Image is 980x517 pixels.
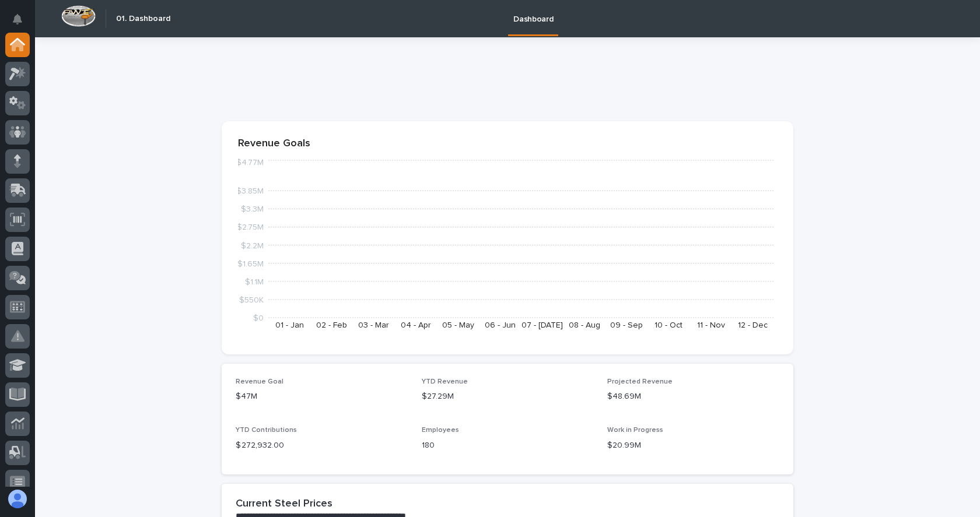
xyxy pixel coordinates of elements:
[358,321,389,329] text: 03 - Mar
[241,241,264,249] tspan: $2.2M
[569,321,600,329] text: 08 - Aug
[5,7,30,31] button: Notifications
[236,391,408,403] p: $47M
[610,321,643,329] text: 09 - Sep
[607,391,779,403] p: $48.69M
[253,314,264,322] tspan: $0
[422,439,594,452] p: 180
[236,378,283,385] span: Revenue Goal
[607,378,673,385] span: Projected Revenue
[245,277,264,286] tspan: $1.1M
[238,138,777,150] p: Revenue Goals
[422,378,468,385] span: YTD Revenue
[116,14,170,24] h2: 01. Dashboard
[442,321,474,329] text: 05 - May
[607,427,663,434] span: Work in Progress
[237,259,264,268] tspan: $1.65M
[236,498,332,511] h2: Current Steel Prices
[521,321,563,329] text: 07 - [DATE]
[738,321,768,329] text: 12 - Dec
[485,321,516,329] text: 06 - Jun
[422,427,459,434] span: Employees
[236,439,408,452] p: $ 272,932.00
[241,205,264,213] tspan: $3.3M
[236,187,264,195] tspan: $3.85M
[422,391,594,403] p: $27.29M
[236,427,297,434] span: YTD Contributions
[401,321,431,329] text: 04 - Apr
[61,5,96,27] img: Workspace Logo
[697,321,725,329] text: 11 - Nov
[316,321,347,329] text: 02 - Feb
[236,159,264,167] tspan: $4.77M
[654,321,682,329] text: 10 - Oct
[15,14,30,33] div: Notifications
[237,223,264,231] tspan: $2.75M
[275,321,304,329] text: 01 - Jan
[239,296,264,304] tspan: $550K
[607,439,779,452] p: $20.99M
[5,487,30,511] button: users-avatar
